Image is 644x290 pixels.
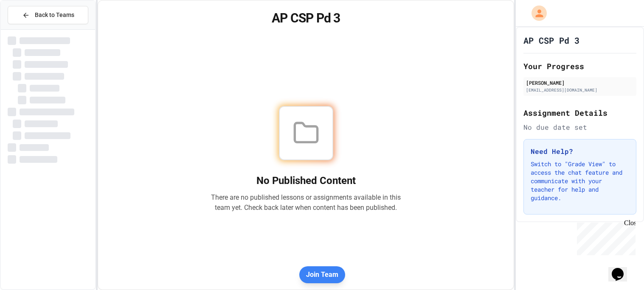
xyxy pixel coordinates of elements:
h1: AP CSP Pd 3 [523,34,579,46]
div: [EMAIL_ADDRESS][DOMAIN_NAME] [526,87,634,93]
h1: AP CSP Pd 3 [108,11,503,26]
h2: No Published Content [211,174,401,187]
iframe: chat widget [574,219,636,255]
button: Join Team [299,266,345,283]
div: My Account [523,3,549,23]
p: Switch to "Grade View" to access the chat feature and communicate with your teacher for help and ... [531,160,629,202]
div: No due date set [523,122,636,132]
h2: Your Progress [523,60,636,72]
h3: Need Help? [531,146,629,156]
p: There are no published lessons or assignments available in this team yet. Check back later when c... [211,192,401,213]
button: Back to Teams [8,6,88,24]
div: [PERSON_NAME] [526,79,634,86]
iframe: chat widget [608,256,636,282]
span: Back to Teams [35,11,74,20]
h2: Assignment Details [523,107,636,119]
div: Chat with us now!Close [3,3,59,54]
